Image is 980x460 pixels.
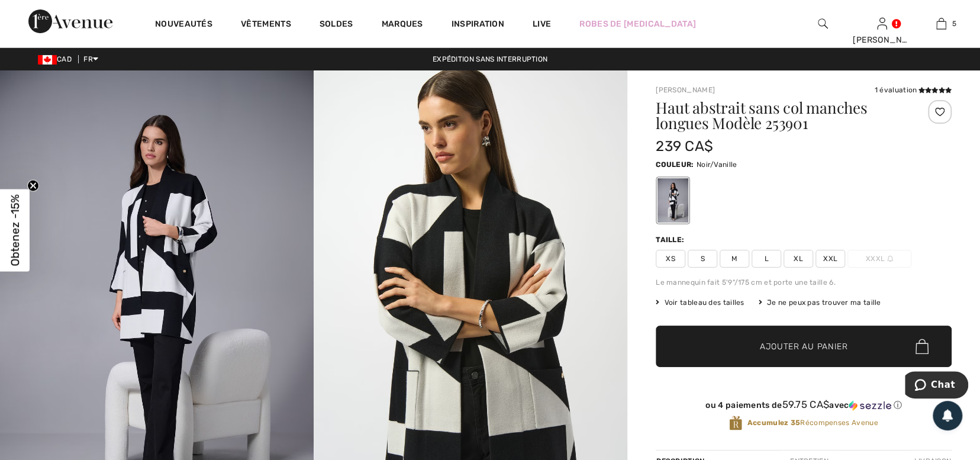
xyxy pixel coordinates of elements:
img: recherche [818,17,828,31]
a: Robes de [MEDICAL_DATA] [579,18,696,30]
img: ring-m.svg [887,256,893,262]
div: Taille: [656,234,686,245]
img: 1ère Avenue [28,9,112,33]
div: [PERSON_NAME] [853,34,911,46]
a: Live [533,18,551,30]
img: Mes infos [877,17,887,31]
span: FR [83,55,98,63]
span: 59.75 CA$ [782,398,829,410]
button: Close teaser [27,179,39,191]
span: Ajouter au panier [760,340,848,353]
a: Se connecter [877,18,887,29]
a: Marques [382,19,423,31]
a: Soldes [320,19,353,31]
div: ou 4 paiements de avec [656,399,952,411]
h1: Haut abstrait sans col manches longues Modèle 253901 [656,100,902,131]
img: Bag.svg [915,339,929,354]
span: Obtenez -15% [8,194,22,266]
a: 5 [912,17,970,31]
span: Inspiration [452,19,504,31]
div: Le mannequin fait 5'9"/175 cm et porte une taille 6. [656,277,952,288]
span: S [688,250,717,268]
span: XXL [815,250,845,268]
img: Sezzle [849,400,891,411]
span: XXXL [847,250,911,268]
span: 5 [952,18,956,29]
span: Couleur: [656,160,694,169]
div: Noir/Vanille [657,178,688,223]
span: L [752,250,781,268]
iframe: Ouvre un widget dans lequel vous pouvez chatter avec l’un de nos agents [905,371,968,401]
a: Nouveautés [155,19,212,31]
span: CAD [38,55,76,63]
span: Récompenses Avenue [747,417,878,428]
a: [PERSON_NAME] [656,86,715,94]
span: Voir tableau des tailles [656,297,744,308]
span: Noir/Vanille [697,160,737,169]
img: Mon panier [936,17,946,31]
a: Vêtements [241,19,291,31]
span: XS [656,250,685,268]
button: Ajouter au panier [656,326,952,367]
span: M [720,250,749,268]
div: 1 évaluation [875,85,952,95]
span: XL [784,250,813,268]
span: 239 CA$ [656,138,713,155]
img: Canadian Dollar [38,55,57,65]
div: ou 4 paiements de59.75 CA$avecSezzle Cliquez pour en savoir plus sur Sezzle [656,399,952,415]
div: Je ne peux pas trouver ma taille [759,297,881,308]
strong: Accumulez 35 [747,419,800,427]
img: Récompenses Avenue [729,415,742,431]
